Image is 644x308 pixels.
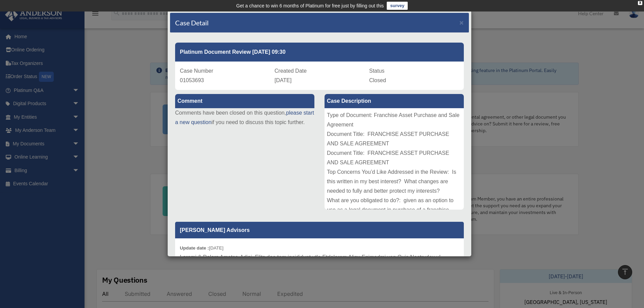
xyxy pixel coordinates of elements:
div: Type of Document: Franchise Asset Purchase and Sale Agreement Document Title: FRANCHISE ASSET PUR... [325,108,464,210]
label: Comment [175,94,314,108]
b: Update date : [180,245,209,251]
a: survey [387,2,408,10]
div: close [638,1,642,5]
p: Comments have been closed on this question, if you need to discuss this topic further. [175,108,314,127]
span: Closed [369,77,386,83]
small: [DATE] [180,245,223,251]
div: Get a chance to win 6 months of Platinum for free just by filling out this [236,2,384,10]
span: Created Date [275,68,307,74]
span: 01053693 [180,77,204,83]
h4: Case Detail [175,18,209,27]
span: [DATE] [275,77,291,83]
button: Close [459,19,464,26]
div: Platinum Document Review [DATE] 09:30 [175,43,464,62]
span: Status [369,68,384,74]
label: Case Description [325,94,464,108]
p: [PERSON_NAME] Advisors [175,222,464,238]
a: please start a new question [175,110,314,125]
span: × [459,19,464,26]
span: Case Number [180,68,213,74]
